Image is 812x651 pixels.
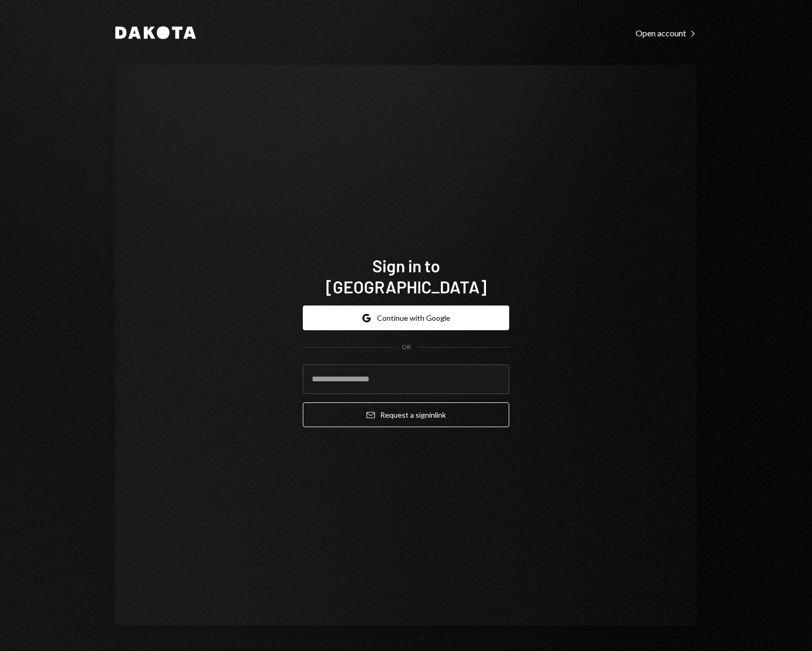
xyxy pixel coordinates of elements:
[636,27,697,38] a: Open account
[303,255,509,297] h1: Sign in to [GEOGRAPHIC_DATA]
[636,28,697,38] div: Open account
[402,343,411,352] div: OR
[303,305,509,330] button: Continue with Google
[303,402,509,427] button: Request a signinlink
